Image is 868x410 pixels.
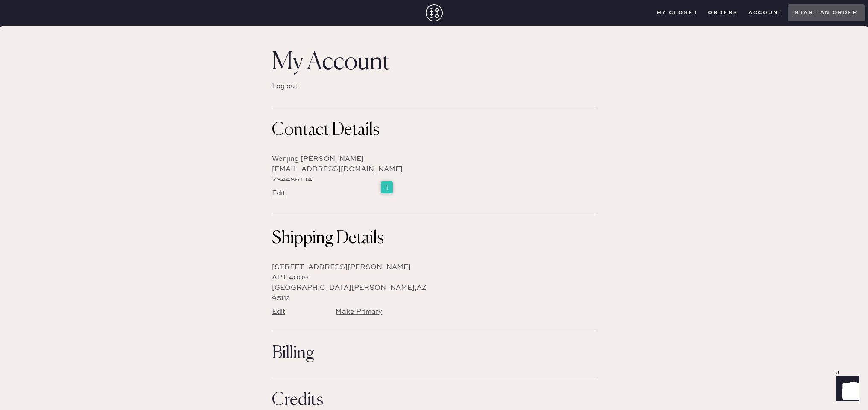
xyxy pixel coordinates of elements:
[827,371,864,408] iframe: Front Chat
[743,6,788,19] button: Account
[652,6,703,19] button: My Closet
[272,228,596,249] h1: Shipping Details
[272,307,285,317] button: Edit
[703,6,743,19] button: Orders
[788,4,865,21] button: Start an order
[272,53,596,73] h1: My Account
[272,343,596,364] h1: Billing
[272,164,596,175] div: [EMAIL_ADDRESS][DOMAIN_NAME]
[272,120,596,140] h1: Contact Details
[272,189,285,198] button: Edit
[272,154,596,164] div: Wenjing [PERSON_NAME]
[272,175,596,185] div: 7344861114
[336,307,382,317] button: Make Primary
[272,262,433,317] div: [STREET_ADDRESS][PERSON_NAME] APT 4009 [GEOGRAPHIC_DATA][PERSON_NAME] , AZ 95112
[272,78,298,95] button: Log out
